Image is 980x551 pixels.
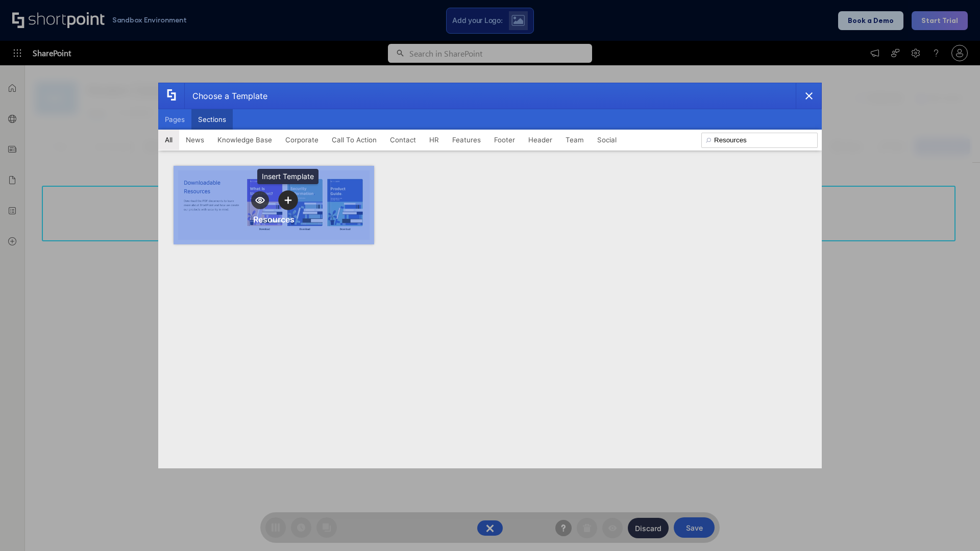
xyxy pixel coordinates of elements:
div: Choose a Template [184,83,267,109]
input: Search [701,133,818,148]
div: template selector [158,83,822,468]
div: Resources [253,214,295,224]
button: All [158,130,179,150]
button: Call To Action [325,130,383,150]
button: Knowledge Base [211,130,279,150]
iframe: Chat Widget [929,502,980,551]
button: Footer [487,130,522,150]
button: News [179,130,211,150]
button: Corporate [279,130,325,150]
button: Sections [191,109,233,130]
button: Social [591,130,623,150]
button: Features [446,130,487,150]
button: Contact [383,130,423,150]
button: HR [423,130,446,150]
button: Pages [158,109,191,130]
button: Header [522,130,559,150]
button: Team [559,130,591,150]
